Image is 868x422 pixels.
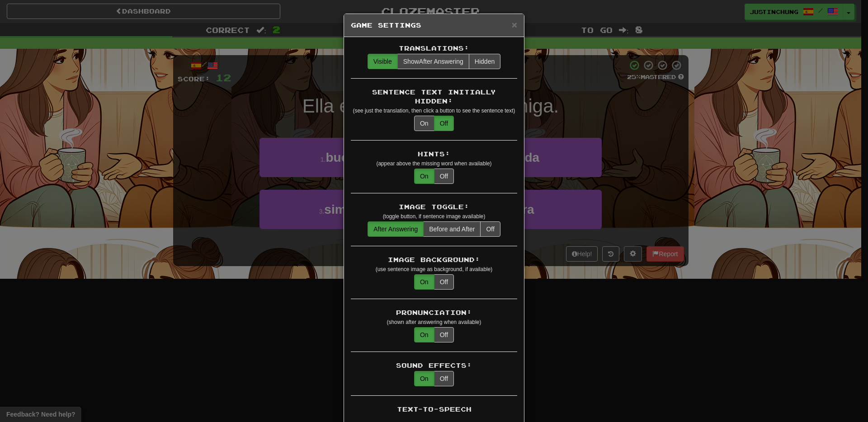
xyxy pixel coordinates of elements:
h5: Game Settings [351,21,517,30]
button: Off [434,327,454,342]
small: (toggle button, if sentence image available) [383,213,486,220]
div: Sound Effects: [351,361,517,370]
button: Before and After [423,221,481,237]
button: Off [434,169,454,184]
div: Text-to-Speech [351,405,517,414]
button: Off [434,371,454,386]
button: On [414,169,434,184]
div: Image Background: [351,255,517,264]
small: (shown after answering when available) [387,319,481,325]
div: Sentence Text Initially Hidden: [351,88,517,106]
button: ShowAfter Answering [397,54,469,69]
span: × [512,19,517,30]
button: Close [512,20,517,29]
div: Pronunciation: [351,308,517,317]
small: (appear above the missing word when available) [376,160,491,167]
button: Hidden [469,54,500,69]
span: Show [403,58,419,65]
small: (see just the translation, then click a button to see the sentence text) [353,108,515,114]
small: (use sentence image as background, if available) [376,266,492,272]
button: On [414,274,434,290]
button: Off [434,116,454,131]
div: translations [368,54,500,69]
button: On [414,371,434,386]
div: Translations: [351,44,517,53]
div: translations [368,221,500,237]
span: After Answering [403,58,463,65]
button: On [414,327,434,342]
div: Hints: [351,150,517,159]
button: Visible [368,54,398,69]
div: Image Toggle: [351,202,517,211]
button: On [414,116,434,131]
button: Off [434,274,454,290]
div: translations [414,274,454,290]
button: Off [480,221,500,237]
button: After Answering [368,221,424,237]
